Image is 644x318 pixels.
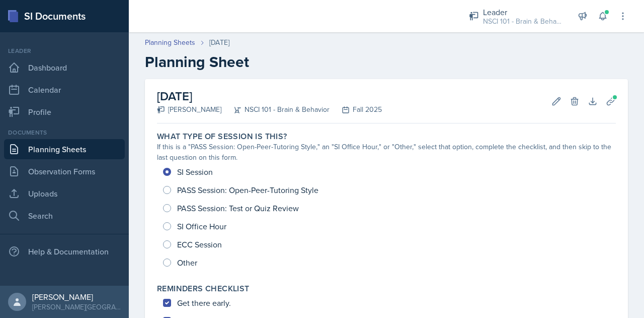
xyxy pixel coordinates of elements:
a: Uploads [4,183,125,204]
div: NSCI 101 - Brain & Behavior [221,104,330,115]
a: Profile [4,102,125,122]
div: If this is a "PASS Session: Open-Peer-Tutoring Style," an "SI Office Hour," or "Other," select th... [157,142,616,163]
a: Observation Forms [4,161,125,181]
a: Planning Sheets [145,37,195,48]
div: Fall 2025 [330,104,382,115]
h2: Planning Sheet [145,53,628,71]
div: Leader [4,46,125,55]
div: [PERSON_NAME] [157,104,221,115]
div: [DATE] [209,37,229,48]
div: NSCI 101 - Brain & Behavior / Fall 2025 [483,16,563,27]
a: Search [4,206,125,226]
a: Calendar [4,80,125,100]
div: Documents [4,128,125,137]
div: [PERSON_NAME] [32,292,121,302]
a: Dashboard [4,57,125,78]
label: What type of session is this? [157,132,287,142]
div: [PERSON_NAME][GEOGRAPHIC_DATA] [32,302,121,312]
label: Reminders Checklist [157,284,250,294]
div: Leader [483,6,563,18]
div: Help & Documentation [4,241,125,262]
a: Planning Sheets [4,139,125,159]
h2: [DATE] [157,87,382,105]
